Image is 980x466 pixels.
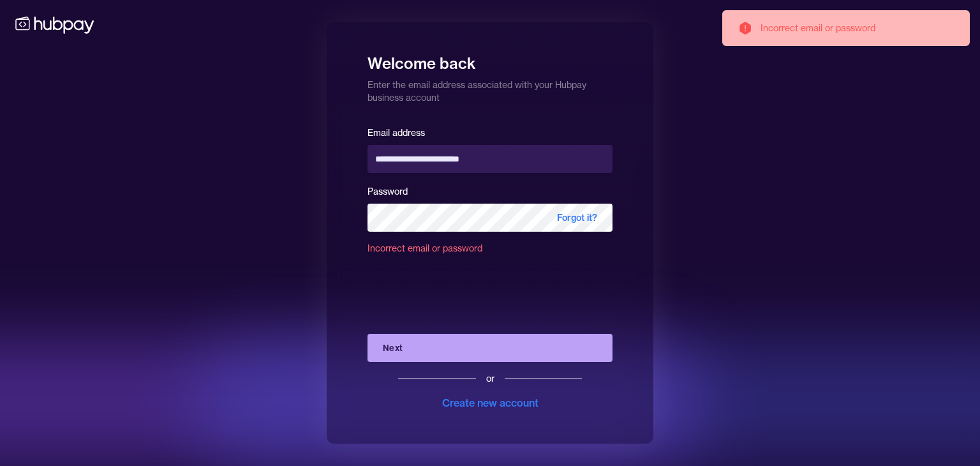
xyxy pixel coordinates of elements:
span: Forgot it? [542,204,612,232]
h1: Welcome back [367,45,612,73]
div: or [486,372,494,385]
p: Enter the email address associated with your Hubpay business account [367,73,612,104]
div: Incorrect email or password [761,22,875,34]
button: Next [367,334,612,362]
label: Password [367,186,408,197]
div: Create new account [442,395,538,410]
div: Incorrect email or password [367,242,612,265]
label: Email address [367,127,425,139]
